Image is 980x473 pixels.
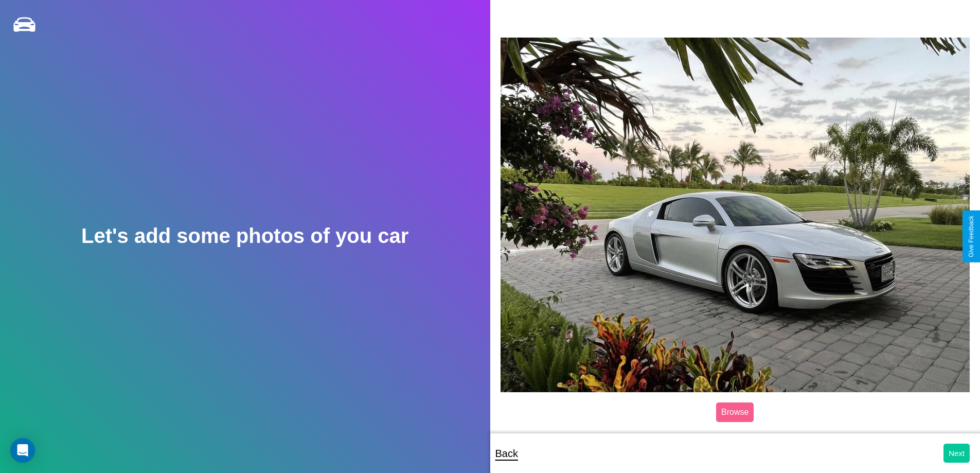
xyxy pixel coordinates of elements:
[716,402,754,422] label: Browse
[81,224,408,248] h2: Let's add some photos of you car
[943,444,970,463] button: Next
[10,438,35,463] div: Open Intercom Messenger
[495,444,518,463] p: Back
[501,38,970,392] img: posted
[968,216,975,257] div: Give Feedback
